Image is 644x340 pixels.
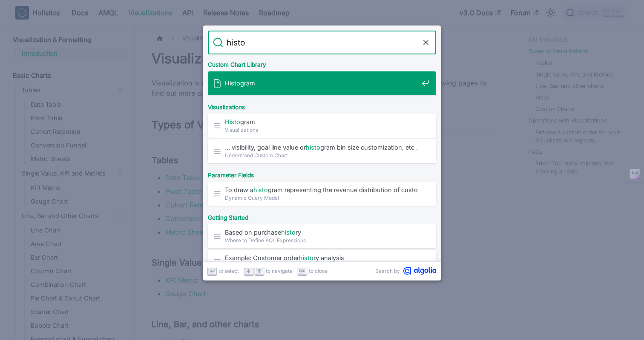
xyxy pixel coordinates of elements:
[299,268,305,274] svg: Escape key
[208,224,436,248] a: Based on purchasehistoryWhere to Define AQL Expressions
[208,139,436,163] a: … visibility, goal line value orhistogram bin size customization, etc …Understand Custom Chart
[208,114,436,138] a: HistogramVisualizations
[281,229,296,236] mark: histo
[225,254,418,262] span: Example: Customer order ry analysis
[225,118,418,126] span: gram
[225,194,418,202] span: Dynamic Query Model
[245,268,252,274] svg: Arrow down
[225,151,418,159] span: Understand Custom Chart
[225,79,418,87] span: gram
[225,143,418,151] span: … visibility, goal line value or gram bin size customization, etc …
[309,267,328,275] span: to close
[209,268,216,274] svg: Enter key
[299,254,313,261] mark: histo
[225,118,240,125] mark: Histo
[253,186,268,193] mark: histo
[206,165,438,182] div: Parameter Fields
[225,186,418,194] span: To draw a gram representing the revenue distribution of customers …
[225,228,418,236] span: Based on purchase ry
[208,182,436,206] a: To draw ahistogram representing the revenue distribution of customers …Dynamic Query Model
[225,126,418,134] span: Visualizations
[375,267,400,275] span: Search by
[266,267,293,275] span: to navigate
[206,97,438,114] div: Visualizations
[306,144,320,151] mark: histo
[218,267,239,275] span: to select
[223,31,421,54] input: Search docs
[375,267,436,275] a: Search byAlgolia
[225,236,418,244] span: Where to Define AQL Expressions
[206,54,438,71] div: Custom Chart Library
[403,267,436,275] svg: Algolia
[256,268,263,274] svg: Arrow up
[206,207,438,224] div: Getting Started
[208,250,436,274] a: Example: Customer orderhistory analysisLearn AQL from SQL background
[421,37,431,48] button: Clear the query
[208,71,436,95] a: Histogram
[225,79,240,87] mark: Histo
